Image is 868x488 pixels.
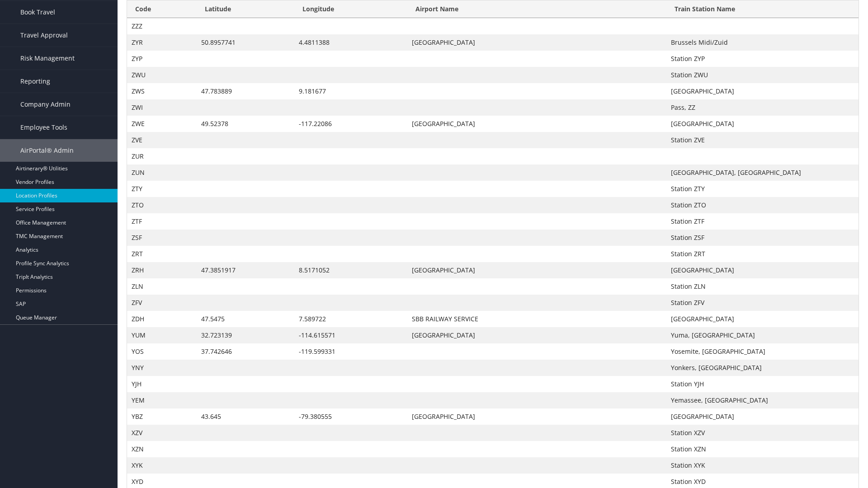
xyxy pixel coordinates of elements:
td: Yonkers, [GEOGRAPHIC_DATA] [666,360,859,376]
td: -119.599331 [294,343,407,360]
td: Brussels Midi/Zuid [666,34,859,51]
td: [GEOGRAPHIC_DATA] [407,327,666,343]
td: Station ZTY [666,181,859,197]
td: 49.52378 [197,116,295,132]
td: Station ZYP [666,51,859,67]
td: Station XYK [666,457,859,474]
td: ZFV [127,295,197,311]
td: ZLN [127,278,197,295]
th: Code: activate to sort column ascending [127,0,197,18]
td: 4.4811388 [294,34,407,51]
td: ZWS [127,83,197,99]
td: 43.645 [197,408,295,425]
td: ZUN [127,164,197,181]
td: 7.589722 [294,311,407,327]
td: Pass, ZZ [666,99,859,116]
span: AirPortal® Admin [20,139,74,162]
td: Station ZSF [666,230,859,246]
td: Station ZTO [666,197,859,213]
td: XYK [127,457,197,474]
th: Airport Name: activate to sort column ascending [407,0,666,18]
td: ZYR [127,34,197,51]
td: Station ZRT [666,246,859,262]
td: 8.5171052 [294,262,407,278]
td: [GEOGRAPHIC_DATA] [407,408,666,425]
td: ZRT [127,246,197,262]
th: Latitude: activate to sort column ascending [197,0,295,18]
td: YOS [127,343,197,360]
td: XZN [127,441,197,457]
td: Station YJH [666,376,859,392]
td: 9.181677 [294,83,407,99]
td: Station ZLN [666,278,859,295]
td: Station XZV [666,425,859,441]
td: ZVE [127,132,197,148]
td: ZTY [127,181,197,197]
td: -114.615571 [294,327,407,343]
span: Risk Management [20,47,75,70]
td: [GEOGRAPHIC_DATA] [666,116,859,132]
td: ZTO [127,197,197,213]
td: 32.723139 [197,327,295,343]
span: Book Travel [20,1,55,23]
td: [GEOGRAPHIC_DATA] [666,83,859,99]
td: [GEOGRAPHIC_DATA] [407,34,666,51]
td: 47.783889 [197,83,295,99]
td: YBZ [127,408,197,425]
td: YEM [127,392,197,408]
td: -79.380555 [294,408,407,425]
td: ZUR [127,148,197,164]
td: Yosemite, [GEOGRAPHIC_DATA] [666,343,859,360]
td: [GEOGRAPHIC_DATA] [407,116,666,132]
span: Reporting [20,70,50,93]
td: SBB RAILWAY SERVICE [407,311,666,327]
td: ZWU [127,67,197,83]
td: XZV [127,425,197,441]
th: Train Station Name: activate to sort column ascending [666,0,859,18]
td: YUM [127,327,197,343]
td: ZWE [127,116,197,132]
td: Station XZN [666,441,859,457]
td: [GEOGRAPHIC_DATA] [407,262,666,278]
td: ZDH [127,311,197,327]
td: ZWI [127,99,197,116]
span: Company Admin [20,93,71,116]
td: ZRH [127,262,197,278]
td: [GEOGRAPHIC_DATA] [666,408,859,425]
td: 47.3851917 [197,262,295,278]
td: -117.22086 [294,116,407,132]
span: Employee Tools [20,116,67,139]
td: Yuma, [GEOGRAPHIC_DATA] [666,327,859,343]
td: YNY [127,360,197,376]
td: Yemassee, [GEOGRAPHIC_DATA] [666,392,859,408]
td: [GEOGRAPHIC_DATA] [666,311,859,327]
span: Travel Approval [20,24,68,47]
td: Station ZFV [666,295,859,311]
td: 37.742646 [197,343,295,360]
td: 47.5475 [197,311,295,327]
td: 50.8957741 [197,34,295,51]
td: ZTF [127,213,197,230]
td: [GEOGRAPHIC_DATA] [666,262,859,278]
td: Station ZWU [666,67,859,83]
td: ZZZ [127,18,197,34]
td: ZSF [127,230,197,246]
td: Station ZTF [666,213,859,230]
td: YJH [127,376,197,392]
td: [GEOGRAPHIC_DATA], [GEOGRAPHIC_DATA] [666,164,859,181]
th: Longitude: activate to sort column ascending [294,0,407,18]
td: ZYP [127,51,197,67]
td: Station ZVE [666,132,859,148]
